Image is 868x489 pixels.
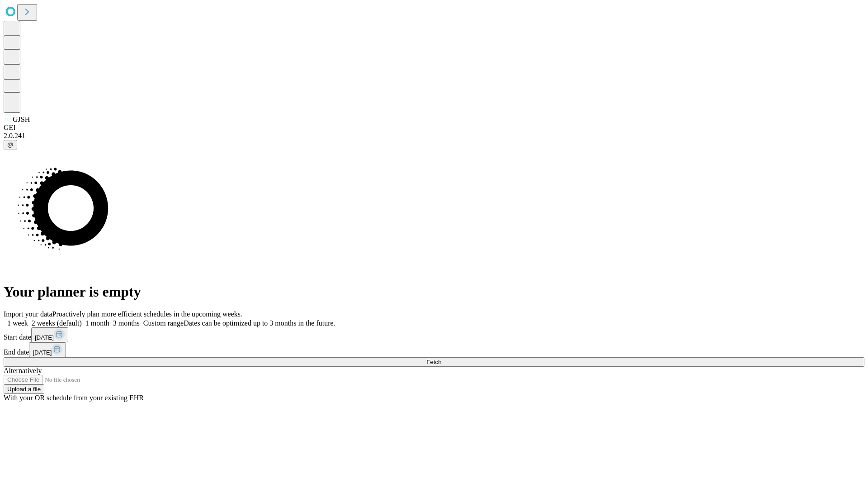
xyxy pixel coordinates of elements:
span: Dates can be optimized up to 3 months in the future. [184,319,335,327]
button: Fetch [4,357,864,367]
span: Proactively plan more efficient schedules in the upcoming weeks. [52,310,242,318]
span: Custom range [143,319,184,327]
span: [DATE] [33,349,52,356]
span: GJSH [13,115,30,123]
span: 3 months [113,319,140,327]
span: Alternatively [4,367,42,374]
button: Upload a file [4,384,44,394]
div: GEI [4,124,864,132]
span: @ [7,141,14,148]
span: 1 month [85,319,109,327]
h1: Your planner is empty [4,283,864,300]
div: 2.0.241 [4,132,864,140]
span: Import your data [4,310,52,318]
div: End date [4,342,864,357]
button: [DATE] [29,342,66,357]
span: Fetch [426,359,441,365]
span: 1 week [7,319,28,327]
div: Start date [4,327,864,342]
span: With your OR schedule from your existing EHR [4,394,144,402]
span: 2 weeks (default) [32,319,82,327]
button: [DATE] [31,327,68,342]
button: @ [4,140,17,149]
span: [DATE] [35,334,54,341]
